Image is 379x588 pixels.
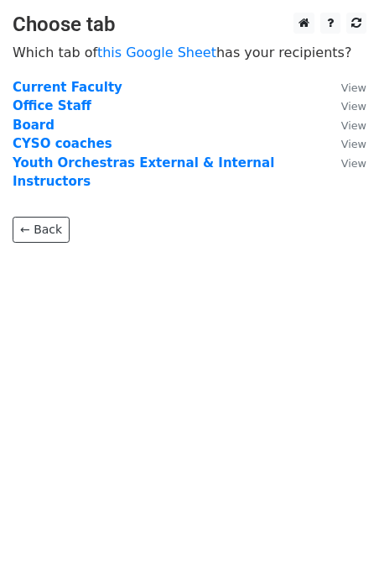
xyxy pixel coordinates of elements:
[13,217,70,243] a: ← Back
[295,507,379,588] iframe: Chat Widget
[341,157,366,170] small: View
[324,98,366,113] a: View
[13,118,55,133] a: Board
[341,81,366,94] small: View
[341,138,366,150] small: View
[13,44,366,61] p: Which tab of has your recipients?
[97,45,216,60] a: this Google Sheet
[341,119,366,132] small: View
[13,13,366,37] h3: Choose tab
[324,118,366,133] a: View
[13,155,274,190] a: Youth Orchestras External & Internal Instructors
[13,98,91,113] a: Office Staff
[13,80,122,95] a: Current Faculty
[324,80,366,95] a: View
[324,136,366,151] a: View
[341,100,366,113] small: View
[13,136,112,151] a: CYSO coaches
[324,155,366,171] a: View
